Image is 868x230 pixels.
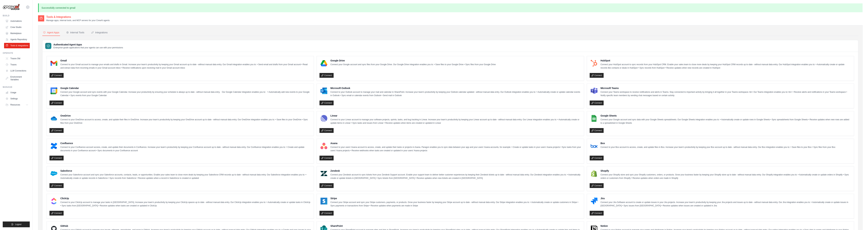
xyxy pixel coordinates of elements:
h4: Notion [601,224,851,228]
img: ClickUp Logo [50,198,57,204]
h4: Google Drive [330,59,496,62]
span: Resources [10,103,20,106]
h4: Jira [601,197,851,200]
a: Connect [590,183,604,188]
a: Connect [319,211,334,216]
p: Connect your Zendesk account to sync tickets from your Zendesk Support account. Enable your suppo... [330,173,581,180]
button: Agent Apps [42,29,60,36]
p: Connect to your Gmail account to manage your emails and drafts in Gmail. Increase your team’s pro... [60,63,311,70]
img: Asana Logo [321,143,327,149]
img: Linear Logo [321,115,327,122]
img: Microsoft Teams Logo [591,87,597,94]
div: Integrations [91,31,108,34]
img: Microsoft Outlook Logo [321,87,327,94]
img: Stripe Logo [321,198,327,204]
img: HubSpot Logo [591,60,597,67]
img: Box Logo [591,143,597,149]
a: Automations [4,18,30,24]
img: OneDrive Logo [50,115,57,122]
p: Connect to your Confluence account access, create, and update their documents in Confluence. Incr... [60,146,311,152]
a: Connect [49,73,64,78]
a: Tools & Integrations [4,43,30,48]
a: Connect [319,183,334,188]
h4: Asana [330,142,581,145]
p: Connect your Salesforce account and sync your Salesforce accounts, contacts, leads, or opportunit... [60,173,311,180]
a: LLM Connections [4,68,30,73]
span: Logout [15,223,21,226]
a: Connect [590,128,604,133]
a: Connect [319,73,334,78]
p: Connect to your ClickUp account to manage your tasks in [GEOGRAPHIC_DATA]. Increase your team’s p... [60,201,311,207]
div: Internal Tools [66,31,84,34]
h4: HubSpot [601,59,851,62]
h4: Microsoft Teams [601,86,851,90]
h4: Linear [330,114,581,117]
a: Crew Studio [4,24,30,30]
h4: Google Sheets [601,114,851,117]
img: Logo [3,4,20,10]
a: Connect [319,156,334,160]
h4: Salesforce [60,169,311,172]
p: Connect your Jira Software account to create or update issues in your Jira projects. Increase you... [601,201,851,207]
img: Zendesk Logo [321,170,327,177]
p: Connect to your Outlook account to manage your mail and calendar in SharePoint. Increase your tea... [330,91,581,97]
button: Logout [3,221,30,227]
h4: Stripe [330,197,581,200]
p: Connect to your users’ Asana account to access, create, and update their tasks or projects in Asa... [330,146,581,152]
h4: ClickUp [60,197,311,200]
a: Settings [4,96,30,101]
h4: Confluence [60,142,311,145]
p: Connect your HubSpot account to sync records from your HubSpot CRM. Enable your sales team to clo... [601,63,851,70]
p: Enterprise-grade applications that your agents can use with your permissions [53,46,123,49]
h4: Gmail [60,59,311,62]
h4: Shopify [601,169,851,172]
img: Google Drive Logo [321,60,327,67]
div: Manage [3,86,30,88]
p: Connect your Google account and sync data with your Google Sheets spreadsheets. Our Google Sheets... [601,118,851,125]
a: Connect [590,73,604,78]
h4: Microsoft Outlook [330,86,581,90]
p: Connect your Google account and sync files from your Google Drive. Our Google Drive integration e... [330,63,496,66]
a: Environment Variables [4,74,30,82]
p: Manage apps, internal tools, and MCP servers for your CrewAI agents [46,19,110,22]
a: Agents Repository [4,37,30,42]
a: Connect [49,156,64,160]
h3: Authenticated Agent Apps [53,43,123,46]
p: Connect to your OneDrive account to access, create, and update their files in OneDrive. Increase ... [60,118,311,125]
a: Connect [49,183,64,188]
img: Jira Logo [591,198,597,204]
p: Connect your Stripe account and sync your Stripe customers, payments, or products. Grow your busi... [330,201,581,207]
img: Salesforce Logo [50,170,57,177]
button: Internal Tools [65,29,85,36]
p: Successfully connected to gmail [38,3,863,12]
a: Connect [590,101,604,105]
h4: GitHub [60,224,311,228]
button: Integrations [90,29,108,36]
img: Confluence Logo [50,143,57,149]
a: Connect [49,101,64,105]
a: Connect [319,101,334,105]
a: Marketplace [4,31,30,36]
p: Connect your Google account and sync events with your Google Calendar. Increase your productivity... [60,91,311,97]
button: Resources [4,102,30,108]
img: Gmail Logo [50,60,57,67]
a: Connect [590,156,604,160]
a: Connect [49,128,64,133]
p: Connect your Teams workspace to receive notifications and alerts in Teams. Stay connected to impo... [601,91,851,97]
a: Usage [4,90,30,95]
div: Build [3,14,30,17]
a: Traces [4,62,30,67]
div: Operate [3,52,30,54]
p: Connect to your Linear account to manage your software projects, sprints, tasks, and bug tracking... [330,118,581,125]
div: Agent Apps [43,31,59,34]
a: Connect [590,211,604,216]
a: Connect [319,128,334,133]
h4: Zendesk [330,169,581,172]
h4: OneDrive [60,114,311,117]
a: Connect [49,211,64,216]
h4: Google Calendar [60,86,311,90]
a: Traces Old [4,56,30,61]
img: Google Calendar Logo [50,87,57,94]
h4: Box [601,142,835,145]
h4: SharePoint [330,224,581,228]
